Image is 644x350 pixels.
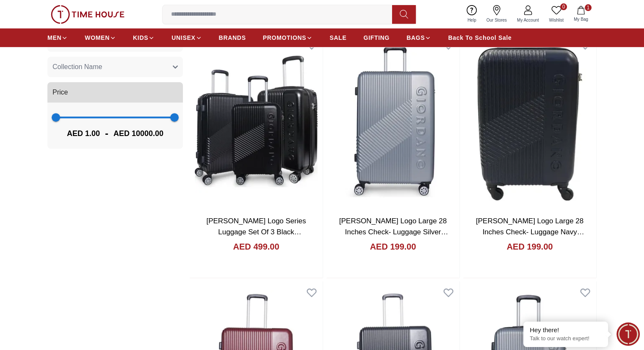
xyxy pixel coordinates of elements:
[233,241,279,253] h4: AED 499.00
[171,30,202,45] a: UNISEX
[171,33,195,42] span: UNISEX
[47,30,68,45] a: MEN
[85,30,116,45] a: WOMEN
[406,30,431,45] a: BAGS
[483,17,510,23] span: Our Stores
[47,57,183,77] button: Collection Name
[53,62,102,72] span: Collection Name
[219,33,246,42] span: BRANDS
[448,30,511,45] a: Back To School Sale
[530,335,602,342] p: Talk to our watch expert!
[133,30,155,45] a: KIDS
[530,326,602,334] div: Hey there!
[133,33,148,42] span: KIDS
[363,33,390,42] span: GIFTING
[113,128,163,139] span: AED 10000.00
[263,33,307,42] span: PROMOTIONS
[47,33,61,42] span: MEN
[464,17,480,23] span: Help
[481,3,512,25] a: Our Stores
[67,128,100,139] span: AED 1.00
[47,82,183,103] button: Price
[263,30,313,45] a: PROMOTIONS
[100,127,113,140] span: -
[544,3,569,25] a: 0Wishlist
[329,33,346,42] span: SALE
[219,30,246,45] a: BRANDS
[514,17,542,23] span: My Account
[585,4,591,11] span: 1
[370,241,416,253] h4: AED 199.00
[507,241,553,253] h4: AED 199.00
[560,3,567,10] span: 0
[363,30,390,45] a: GIFTING
[339,217,448,247] a: [PERSON_NAME] Logo Large 28 Inches Check- Luggage Silver GR020.28.SLV
[190,34,323,209] img: Giordano Logo Series Luggage Set Of 3 Black GR020.BLK
[616,322,640,346] div: Chat Widget
[329,30,346,45] a: SALE
[85,33,110,42] span: WOMEN
[570,16,591,22] span: My Bag
[51,5,124,24] img: ...
[463,34,596,209] img: Giordano Logo Large 28 Inches Check- Luggage Navy GR020.28.NVY
[476,217,584,247] a: [PERSON_NAME] Logo Large 28 Inches Check- Luggage Navy GR020.28.NVY
[448,33,511,42] span: Back To School Sale
[546,17,567,23] span: Wishlist
[326,34,459,209] img: Giordano Logo Large 28 Inches Check- Luggage Silver GR020.28.SLV
[206,217,306,247] a: [PERSON_NAME] Logo Series Luggage Set Of 3 Black GR020.BLK
[406,33,425,42] span: BAGS
[53,87,68,97] span: Price
[569,4,593,24] button: 1My Bag
[462,3,481,25] a: Help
